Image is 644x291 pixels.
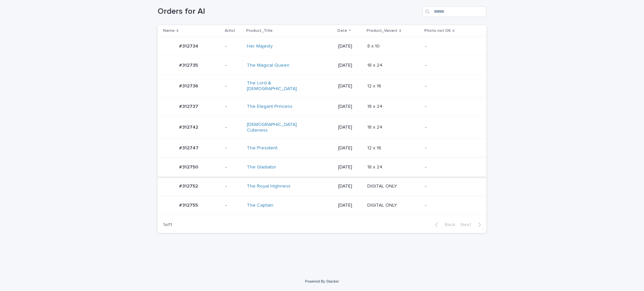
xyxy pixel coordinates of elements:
[247,104,292,110] a: The Elegant Princess
[158,116,486,139] tr: #312742#312742 -[DEMOGRAPHIC_DATA] Cuteness [DATE]18 x 2418 x 24 -
[247,44,273,49] a: Her Majesty
[158,177,486,196] tr: #312752#312752 -The Royal Highness [DATE]DIGITAL ONLYDIGITAL ONLY -
[425,145,476,151] p: -
[423,6,486,17] input: Search
[225,164,241,170] p: -
[163,27,175,34] p: Name
[458,222,486,228] button: Next
[246,27,273,34] p: Product_Title
[338,184,362,189] p: [DATE]
[158,139,486,158] tr: #312747#312747 -The President [DATE]12 x 1612 x 16 -
[158,56,486,75] tr: #312735#312735 -The Magical Queen [DATE]18 x 2418 x 24 -
[425,83,476,89] p: -
[179,182,199,189] p: #312752
[158,217,177,233] p: 1 of 1
[158,97,486,116] tr: #312737#312737 -The Elegant Princess [DATE]18 x 2418 x 24 -
[338,203,362,208] p: [DATE]
[179,123,200,130] p: #312742
[225,44,241,49] p: -
[225,63,241,68] p: -
[338,145,362,151] p: [DATE]
[225,104,241,110] p: -
[225,145,241,151] p: -
[424,27,451,34] p: Photo not OK
[425,125,476,130] p: -
[179,82,200,89] p: #312736
[367,27,397,34] p: Product_Variant
[338,83,362,89] p: [DATE]
[158,158,486,177] tr: #312750#312750 -The Gladiator [DATE]18 x 2418 x 24 -
[338,125,362,130] p: [DATE]
[338,104,362,110] p: [DATE]
[247,164,276,170] a: The Gladiator
[367,82,383,89] p: 12 x 16
[338,164,362,170] p: [DATE]
[247,184,290,189] a: The Royal Highness
[338,63,362,68] p: [DATE]
[158,7,420,16] h1: Orders for AI
[305,279,339,283] a: Powered By Stacker
[367,182,398,189] p: DIGITAL ONLY
[247,122,303,133] a: [DEMOGRAPHIC_DATA] Cuteness
[425,203,476,208] p: -
[225,203,241,208] p: -
[179,144,200,151] p: #312747
[367,163,384,170] p: 18 x 24
[158,37,486,56] tr: #312734#312734 -Her Majesty [DATE]8 x 108 x 10 -
[179,102,200,110] p: #312737
[461,222,475,227] span: Next
[337,27,347,34] p: Date
[179,163,200,170] p: #312750
[367,61,384,68] p: 18 x 24
[425,184,476,189] p: -
[158,75,486,97] tr: #312736#312736 -The Lord & [DEMOGRAPHIC_DATA] [DATE]12 x 1612 x 16 -
[430,222,458,228] button: Back
[367,123,384,130] p: 18 x 24
[367,144,383,151] p: 12 x 16
[247,80,303,92] a: The Lord & [DEMOGRAPHIC_DATA]
[425,44,476,49] p: -
[225,125,241,130] p: -
[158,196,486,215] tr: #312755#312755 -The Captain [DATE]DIGITAL ONLYDIGITAL ONLY -
[179,42,200,49] p: #312734
[425,63,476,68] p: -
[367,201,398,208] p: DIGITAL ONLY
[441,222,455,227] span: Back
[367,42,381,49] p: 8 x 10
[179,201,199,208] p: #312755
[225,83,241,89] p: -
[425,164,476,170] p: -
[338,44,362,49] p: [DATE]
[247,203,273,208] a: The Captain
[247,63,289,68] a: The Magical Queen
[225,184,241,189] p: -
[425,104,476,110] p: -
[179,61,199,68] p: #312735
[247,145,277,151] a: The President
[367,102,384,110] p: 18 x 24
[225,27,235,34] p: Artist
